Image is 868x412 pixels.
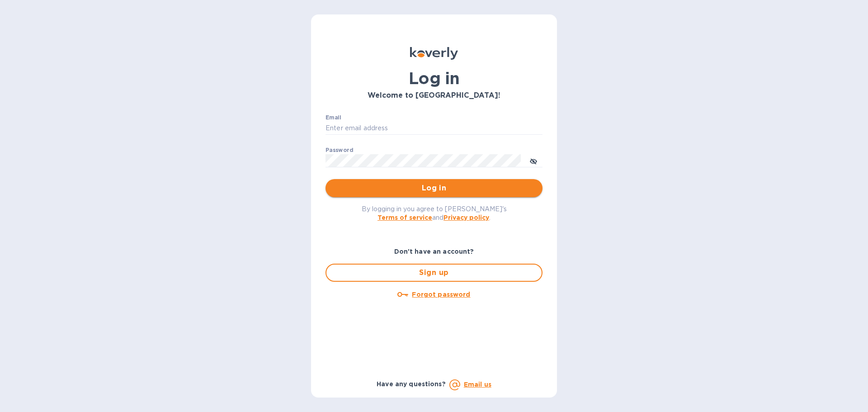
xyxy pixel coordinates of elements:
[325,115,341,120] label: Email
[412,291,470,298] u: Forgot password
[325,122,542,135] input: Enter email address
[443,214,489,221] a: Privacy policy
[362,205,507,221] span: By logging in you agree to [PERSON_NAME]'s and .
[464,381,491,388] a: Email us
[377,380,446,388] b: Have any questions?
[325,264,542,282] button: Sign up
[325,147,353,153] label: Password
[333,183,535,194] span: Log in
[334,267,534,278] span: Sign up
[325,91,542,100] h3: Welcome to [GEOGRAPHIC_DATA]!
[325,179,542,197] button: Log in
[377,214,432,221] a: Terms of service
[410,47,458,60] img: Koverly
[325,69,542,88] h1: Log in
[394,248,474,255] b: Don't have an account?
[524,152,542,170] button: toggle password visibility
